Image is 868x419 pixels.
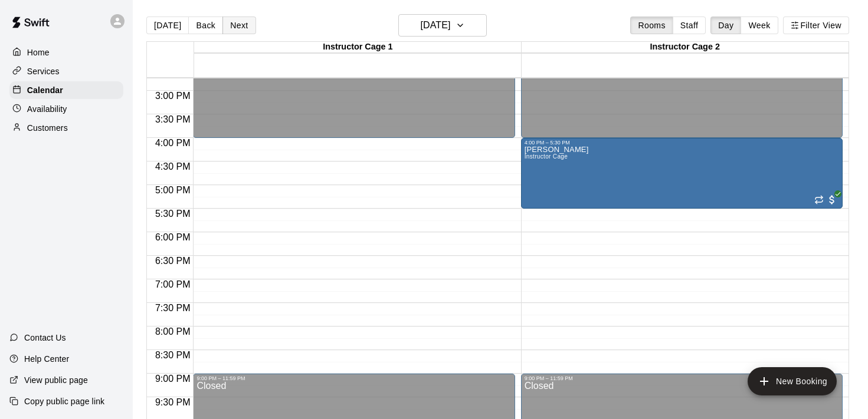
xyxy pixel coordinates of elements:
a: Calendar [9,81,123,99]
p: Customers [27,122,68,134]
p: Calendar [27,84,63,96]
span: 5:00 PM [152,185,194,195]
button: add [748,367,837,395]
button: Next [222,17,256,34]
p: Contact Us [24,332,66,344]
div: 9:00 PM – 11:59 PM [196,375,511,381]
button: Back [188,17,223,34]
p: Services [27,65,60,77]
span: 6:30 PM [152,256,194,266]
a: Customers [9,119,123,137]
button: [DATE] [146,17,189,34]
span: 6:00 PM [152,232,194,242]
button: [DATE] [398,14,487,37]
div: 9:00 PM – 11:59 PM [525,375,839,381]
span: 8:00 PM [152,326,194,336]
button: Staff [673,17,706,34]
button: Rooms [630,17,673,34]
button: Day [710,17,741,34]
span: Recurring event [814,195,824,204]
div: 4:00 PM – 5:30 PM: Burke [521,138,843,209]
div: Instructor Cage 1 [194,42,521,53]
span: Instructor Cage [525,153,568,160]
span: 8:30 PM [152,350,194,360]
div: 4:00 PM – 5:30 PM [525,140,839,146]
a: Availability [9,100,123,118]
span: 3:30 PM [152,114,194,124]
button: Week [741,17,778,34]
h6: [DATE] [420,17,450,34]
span: 7:00 PM [152,279,194,289]
p: Home [27,47,50,58]
p: View public page [24,374,88,386]
span: 9:30 PM [152,397,194,407]
p: Availability [27,103,67,115]
p: Help Center [24,353,69,365]
span: All customers have paid [826,194,838,206]
span: 9:00 PM [152,374,194,384]
p: Copy public page link [24,395,104,407]
span: 7:30 PM [152,303,194,313]
div: Instructor Cage 2 [522,42,849,53]
a: Home [9,44,123,61]
button: Filter View [783,17,849,34]
span: 3:00 PM [152,91,194,101]
span: 4:00 PM [152,138,194,148]
span: 4:30 PM [152,161,194,171]
a: Services [9,62,123,80]
span: 5:30 PM [152,209,194,219]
